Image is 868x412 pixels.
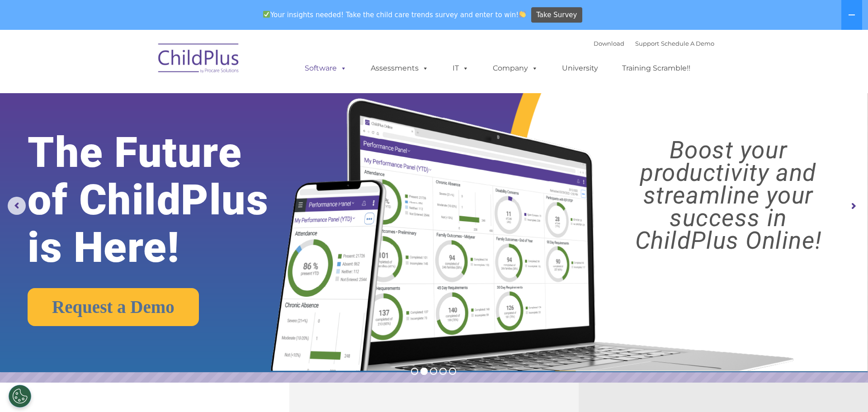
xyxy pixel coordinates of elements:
button: Cookies Settings [9,385,31,407]
a: Take Survey [531,7,582,23]
rs-layer: The Future of ChildPlus is Here! [28,129,305,271]
a: Company [484,59,547,77]
a: Support [635,40,659,47]
rs-layer: Boost your productivity and streamline your success in ChildPlus Online! [599,139,857,252]
span: Your insights needed! Take the child care trends survey and enter to win! [259,6,530,24]
a: IT [443,59,478,77]
span: Phone number [126,97,164,104]
a: Schedule A Demo [661,40,714,47]
a: Software [296,59,356,77]
a: University [553,59,607,77]
img: ✅ [263,11,270,18]
font: | [594,40,714,47]
a: Assessments [362,59,438,77]
a: Training Scramble!! [613,59,699,77]
img: ChildPlus by Procare Solutions [154,37,244,82]
span: Take Survey [536,7,577,23]
img: 👏 [519,11,526,18]
span: Last name [126,60,153,66]
a: Request a Demo [28,288,199,326]
a: Download [594,40,624,47]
